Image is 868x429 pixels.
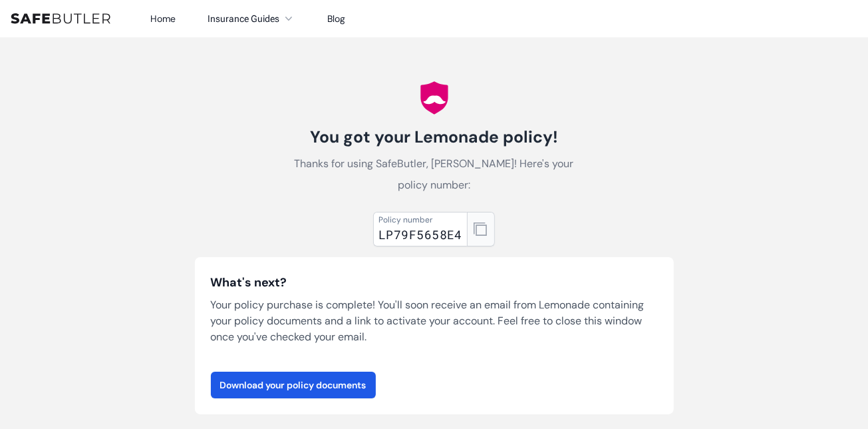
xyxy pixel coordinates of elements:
div: Policy number [378,214,462,225]
a: Blog [327,13,345,25]
img: SafeButler Text Logo [11,13,110,24]
h1: You got your Lemonade policy! [285,127,583,148]
p: Thanks for using SafeButler, [PERSON_NAME]! Here's your policy number: [285,153,583,196]
button: Insurance Guides [208,11,295,27]
a: Download your policy documents [211,372,376,398]
p: Your policy purchase is complete! You'll soon receive an email from Lemonade containing your poli... [211,297,658,345]
a: Home [150,13,176,25]
div: LP79F5658E4 [378,225,462,244]
h3: What's next? [211,273,658,292]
